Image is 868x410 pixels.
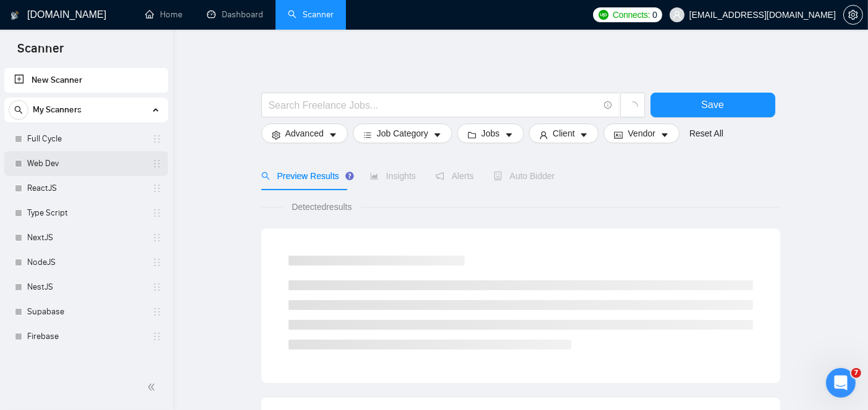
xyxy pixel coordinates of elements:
a: New Scanner [14,68,158,93]
a: Type Script [27,201,145,225]
span: Preview Results [261,171,350,181]
span: holder [152,233,162,243]
span: folder [468,130,476,140]
span: Insights [370,171,416,181]
span: Save [701,97,723,112]
span: holder [152,134,162,144]
span: Vendor [628,127,655,140]
span: holder [152,257,162,267]
span: caret-down [579,130,588,140]
span: Advanced [285,127,324,140]
span: Detected results [283,200,360,214]
span: Auto Bidder [494,171,555,181]
span: caret-down [505,130,513,140]
button: folderJobscaret-down [457,123,524,143]
a: Web Dev [27,151,145,176]
span: user [673,10,681,19]
span: bars [363,130,372,140]
a: setting [843,10,863,20]
span: double-left [147,381,159,393]
span: holder [152,332,162,341]
a: Reset All [689,127,723,140]
a: Firebase [27,324,145,349]
span: 7 [851,368,861,378]
span: notification [436,172,444,180]
a: homeHome [145,9,182,20]
li: New Scanner [4,68,168,93]
a: Full Cycle [27,127,145,151]
span: area-chart [370,172,379,180]
button: userClientcaret-down [529,123,599,143]
span: setting [844,10,862,20]
span: Scanner [7,40,74,65]
img: upwork-logo.png [599,10,609,20]
button: Save [651,93,775,117]
a: NextJS [27,225,145,250]
span: holder [152,159,162,169]
span: Job Category [377,127,428,140]
span: 0 [652,8,657,22]
span: info-circle [604,101,612,109]
span: caret-down [660,130,669,140]
a: NodeJS [27,250,145,275]
span: Client [553,127,575,140]
span: holder [152,208,162,218]
span: My Scanners [33,98,82,122]
a: searchScanner [288,9,334,20]
span: search [261,172,270,180]
iframe: Intercom live chat [826,368,856,398]
li: My Scanners [4,98,168,349]
span: caret-down [433,130,442,140]
span: idcard [614,130,623,140]
div: Tooltip anchor [344,170,355,182]
span: Connects: [613,8,650,22]
button: setting [843,5,863,25]
span: holder [152,282,162,292]
span: Alerts [436,171,474,181]
span: caret-down [329,130,337,140]
span: robot [494,172,502,180]
span: setting [272,130,280,140]
span: user [539,130,548,140]
span: holder [152,307,162,317]
a: dashboardDashboard [207,9,263,20]
span: Jobs [481,127,500,140]
button: barsJob Categorycaret-down [353,123,452,143]
button: search [9,100,28,120]
a: ReactJS [27,176,145,201]
span: loading [627,101,638,112]
a: Supabase [27,299,145,324]
button: settingAdvancedcaret-down [261,123,348,143]
span: search [9,106,28,114]
input: Search Freelance Jobs... [269,98,599,113]
button: idcardVendorcaret-down [604,123,679,143]
a: NestJS [27,275,145,299]
span: holder [152,183,162,193]
img: logo [11,6,19,25]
